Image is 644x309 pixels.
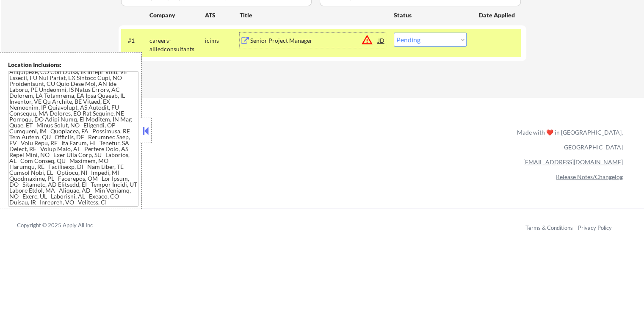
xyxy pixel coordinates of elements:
[17,137,340,146] a: Refer & earn free applications 👯‍♀️
[479,11,516,19] div: Date Applied
[128,36,143,45] div: #1
[250,36,378,45] div: Senior Project Manager
[205,36,240,45] div: icims
[523,158,623,166] a: [EMAIL_ADDRESS][DOMAIN_NAME]
[149,36,205,53] div: careers-alliedconsultants
[17,221,114,230] div: Copyright © 2025 Apply All Inc
[361,34,373,46] button: warning_amber
[514,125,623,154] div: Made with ❤️ in [GEOGRAPHIC_DATA], [GEOGRAPHIC_DATA]
[205,11,240,19] div: ATS
[377,33,386,48] div: JD
[149,11,205,19] div: Company
[8,61,138,69] div: Location Inclusions:
[394,7,467,22] div: Status
[578,224,612,231] a: Privacy Policy
[240,11,386,19] div: Title
[556,173,623,180] a: Release Notes/Changelog
[525,224,573,231] a: Terms & Conditions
